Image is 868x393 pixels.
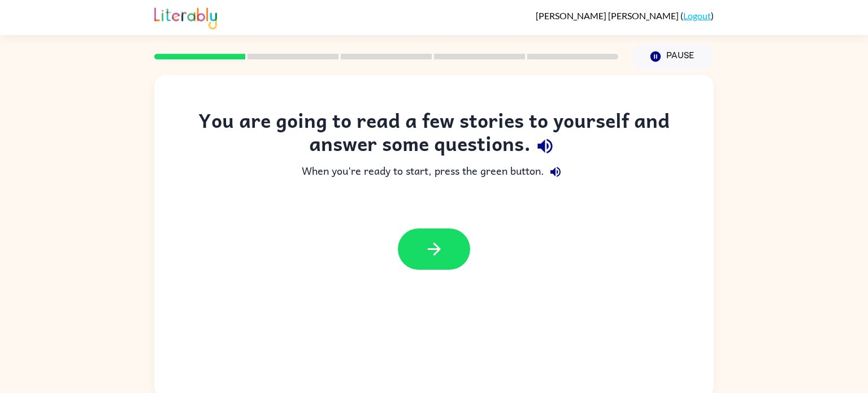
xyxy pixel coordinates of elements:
[536,10,680,21] span: [PERSON_NAME] [PERSON_NAME]
[632,44,714,70] button: Pause
[683,10,711,21] a: Logout
[177,109,691,161] div: You are going to read a few stories to yourself and answer some questions.
[154,5,217,29] img: Literably
[177,161,691,183] div: When you're ready to start, press the green button.
[536,10,714,21] div: ( )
